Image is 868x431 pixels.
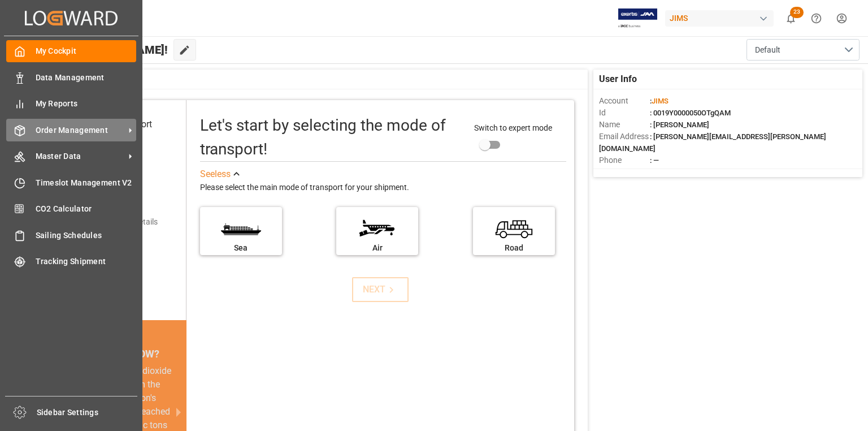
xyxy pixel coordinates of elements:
[6,198,136,220] a: CO2 Calculator
[206,242,276,254] div: Sea
[6,40,136,62] a: My Cockpit
[650,168,678,176] span: : Shipper
[6,66,136,88] a: Data Management
[479,242,549,254] div: Road
[599,119,650,131] span: Name
[36,98,137,110] span: My Reports
[46,39,168,61] span: Hello [PERSON_NAME]!
[599,72,637,86] span: User Info
[200,181,566,195] div: Please select the main mode of transport for your shipment.
[200,114,463,161] div: Let's start by selecting the mode of transport!
[36,72,137,84] span: Data Management
[200,167,231,181] div: See less
[650,120,709,129] span: : [PERSON_NAME]
[778,6,804,31] button: show 23 new notifications
[36,203,137,215] span: CO2 Calculator
[650,109,731,117] span: : 0019Y0000050OTgQAM
[652,97,669,105] span: JIMS
[342,242,413,254] div: Air
[6,251,136,273] a: Tracking Shipment
[599,131,650,143] span: Email Address
[650,156,659,165] span: : —
[665,7,778,29] button: JIMS
[755,44,780,56] span: Default
[363,283,397,296] div: NEXT
[36,177,137,189] span: Timeslot Management V2
[599,166,650,178] span: Account Type
[599,154,650,166] span: Phone
[618,8,657,28] img: Exertis%20JAM%20-%20Email%20Logo.jpg_1722504956.jpg
[6,171,136,193] a: Timeslot Management V2
[87,216,158,228] div: Add shipping details
[650,97,669,105] span: :
[36,256,137,268] span: Tracking Shipment
[804,6,829,31] button: Help Center
[665,10,774,27] div: JIMS
[36,45,137,57] span: My Cockpit
[599,132,826,153] span: : [PERSON_NAME][EMAIL_ADDRESS][PERSON_NAME][DOMAIN_NAME]
[790,7,804,18] span: 23
[352,277,409,302] button: NEXT
[474,123,552,132] span: Switch to expert mode
[36,124,125,136] span: Order Management
[6,93,136,115] a: My Reports
[599,107,650,119] span: Id
[747,39,860,61] button: open menu
[36,230,137,242] span: Sailing Schedules
[36,150,125,162] span: Master Data
[599,95,650,107] span: Account
[37,407,138,419] span: Sidebar Settings
[6,224,136,246] a: Sailing Schedules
